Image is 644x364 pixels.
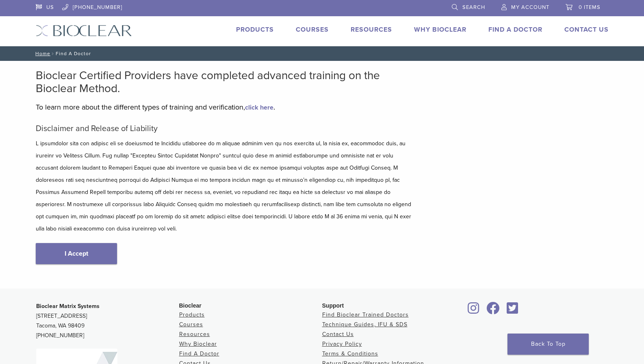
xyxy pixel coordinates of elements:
a: Contact Us [564,26,609,34]
a: Courses [296,26,329,34]
a: Why Bioclear [179,340,217,347]
a: Find Bioclear Trained Doctors [322,311,409,318]
p: To learn more about the different types of training and verification, . [36,101,414,113]
a: click here [245,103,273,112]
a: Back To Top [507,334,589,355]
a: Products [236,26,274,34]
p: L ipsumdolor sita con adipisc eli se doeiusmod te Incididu utlaboree do m aliquae adminim ven qu ... [36,138,414,235]
h2: Bioclear Certified Providers have completed advanced training on the Bioclear Method. [36,69,414,95]
span: Bioclear [179,302,202,309]
span: / [50,52,56,56]
strong: Bioclear Matrix Systems [36,303,100,310]
p: [STREET_ADDRESS] Tacoma, WA 98409 [PHONE_NUMBER] [36,302,179,340]
span: Search [462,4,485,11]
span: Support [322,302,344,309]
a: Courses [179,321,203,328]
nav: Find A Doctor [30,46,615,61]
span: My Account [511,4,549,11]
a: Bioclear [484,307,503,315]
a: Products [179,311,205,318]
a: Terms & Conditions [322,350,378,357]
a: Resources [179,331,210,338]
span: 0 items [579,4,601,11]
a: Bioclear [465,307,482,315]
a: Why Bioclear [414,26,466,34]
a: Technique Guides, IFU & SDS [322,321,408,328]
a: Find A Doctor [179,350,219,357]
a: Home [33,51,50,56]
h5: Disclaimer and Release of Liability [36,124,414,134]
a: Resources [351,26,392,34]
a: Find A Doctor [488,26,542,34]
a: Contact Us [322,331,354,338]
a: Privacy Policy [322,340,362,347]
img: Bioclear [36,25,132,37]
a: I Accept [36,243,117,264]
a: Bioclear [504,307,521,315]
